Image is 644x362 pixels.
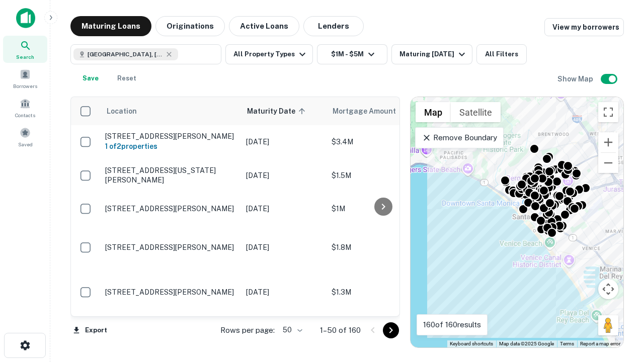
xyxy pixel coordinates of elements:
a: View my borrowers [544,18,624,36]
a: Terms (opens in new tab) [560,341,574,346]
p: Rows per page: [220,324,275,336]
button: Show street map [416,102,451,122]
button: $1M - $5M [317,44,387,64]
img: capitalize-icon.png [16,8,35,28]
div: Maturing [DATE] [399,48,468,60]
button: Map camera controls [598,279,618,299]
p: [STREET_ADDRESS][PERSON_NAME] [105,288,236,297]
a: Borrowers [3,65,47,92]
p: [DATE] [246,287,321,298]
p: [STREET_ADDRESS][US_STATE][PERSON_NAME] [105,166,236,184]
p: Remove Boundary [422,132,497,144]
span: [GEOGRAPHIC_DATA], [GEOGRAPHIC_DATA], [GEOGRAPHIC_DATA] [88,50,163,59]
p: [DATE] [246,170,321,181]
p: $1.3M [332,287,432,298]
p: 160 of 160 results [423,319,481,331]
p: [DATE] [246,242,321,253]
span: Saved [18,140,33,148]
span: Borrowers [13,82,37,90]
button: Export [70,323,110,338]
p: $3.4M [332,136,432,147]
span: Maturity Date [247,105,308,117]
p: [STREET_ADDRESS][PERSON_NAME] [105,132,236,141]
p: $1M [332,203,432,214]
p: [STREET_ADDRESS][PERSON_NAME] [105,204,236,213]
p: [STREET_ADDRESS][PERSON_NAME] [105,243,236,252]
button: Maturing [DATE] [391,44,472,64]
button: Zoom in [598,132,618,152]
div: 0 0 [411,97,623,347]
p: $1.8M [332,242,432,253]
p: 1–50 of 160 [320,324,361,336]
p: [DATE] [246,136,321,147]
th: Location [100,97,241,125]
h6: 1 of 2 properties [105,141,236,152]
a: Search [3,36,47,63]
button: Keyboard shortcuts [450,340,493,347]
button: Active Loans [229,16,299,36]
button: Show satellite imagery [451,102,501,122]
span: Search [16,53,34,61]
a: Open this area in Google Maps (opens a new window) [413,334,446,347]
button: Lenders [303,16,364,36]
th: Maturity Date [241,97,327,125]
span: Mortgage Amount [333,105,409,117]
button: Maturing Loans [70,16,151,36]
button: Zoom out [598,153,618,173]
button: Originations [155,16,225,36]
h6: Show Map [557,73,595,84]
iframe: Chat Widget [594,282,644,330]
a: Report a map error [580,341,620,346]
button: Go to next page [383,322,399,338]
div: 50 [279,323,304,337]
button: Save your search to get updates of matches that match your search criteria. [74,68,107,88]
button: All Property Types [225,44,313,64]
span: Map data ©2025 Google [499,341,554,346]
span: Contacts [15,111,35,119]
button: All Filters [476,44,527,64]
img: Google [413,334,446,347]
a: Contacts [3,94,47,121]
th: Mortgage Amount [327,97,437,125]
span: Location [106,105,137,117]
p: [DATE] [246,203,321,214]
p: $1.5M [332,170,432,181]
button: Toggle fullscreen view [598,102,618,122]
a: Saved [3,123,47,150]
button: Reset [111,68,143,88]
